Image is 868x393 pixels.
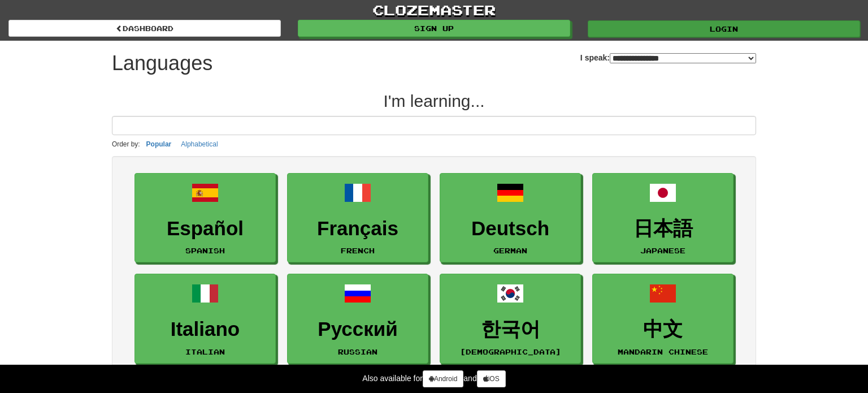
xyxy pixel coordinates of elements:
[141,318,270,340] h3: Italiano
[423,370,463,387] a: Android
[177,138,221,150] button: Alphabetical
[446,218,575,240] h3: Deutsch
[477,370,506,387] a: iOS
[298,20,570,37] a: Sign up
[588,20,860,37] a: Login
[598,318,727,340] h3: 中文
[287,173,428,263] a: FrançaisFrench
[598,218,727,240] h3: 日本語
[8,20,281,37] a: dashboard
[112,52,212,75] h1: Languages
[112,92,756,110] h2: I'm learning...
[141,218,270,240] h3: Español
[338,348,377,356] small: Russian
[134,274,276,364] a: ItalianoItalian
[185,348,225,356] small: Italian
[440,173,581,263] a: DeutschGerman
[143,138,175,150] button: Popular
[592,173,734,263] a: 日本語Japanese
[493,247,527,254] small: German
[640,247,685,254] small: Japanese
[592,274,734,364] a: 中文Mandarin Chinese
[134,173,276,263] a: EspañolSpanish
[610,53,756,63] select: I speak:
[341,247,375,254] small: French
[580,52,756,63] label: I speak:
[446,318,575,340] h3: 한국어
[185,247,225,254] small: Spanish
[293,218,422,240] h3: Français
[293,318,422,340] h3: Русский
[287,274,428,364] a: РусскийRussian
[112,140,140,148] small: Order by:
[460,348,561,356] small: [DEMOGRAPHIC_DATA]
[440,274,581,364] a: 한국어[DEMOGRAPHIC_DATA]
[618,348,708,356] small: Mandarin Chinese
